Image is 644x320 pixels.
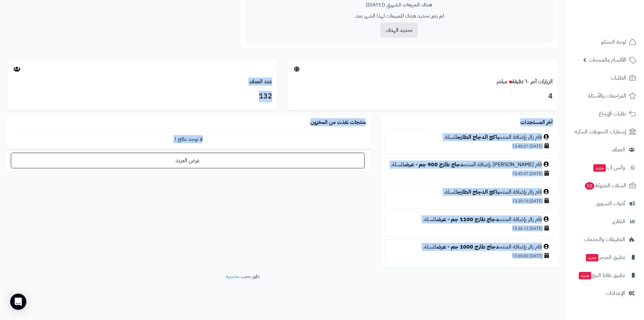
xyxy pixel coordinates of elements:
[569,106,640,122] a: طلبات الإرجاع
[584,181,626,190] span: السلات المتروكة
[599,109,626,119] span: طلبات الإرجاع
[589,55,626,65] span: الأقسام والمنتجات
[569,195,640,212] a: أدوات التسويق
[10,294,26,310] div: Open Intercom Messenger
[520,120,553,126] h3: آخر المستجدات
[601,37,626,47] span: لوحة التحكم
[612,145,625,154] span: العملاء
[606,289,625,298] span: الإعدادات
[388,196,551,206] div: [DATE] 13:39:19
[584,235,625,244] span: التطبيقات والخدمات
[585,182,595,190] span: 12
[612,217,625,226] span: التقارير
[578,271,625,280] span: تطبيق نقاط البيع
[569,34,640,50] a: لوحة التحكم
[457,133,499,141] a: باكج الدجاج الطازج
[569,231,640,248] a: التطبيقات والخدمات
[497,78,507,86] small: مباشر
[575,127,626,136] span: إشعارات التحويلات البنكية
[569,267,640,283] a: تطبيق نقاط البيعجديد
[436,215,499,223] a: دجاج طازج 1100 جم - عرض
[388,133,551,141] div: قام زائر بإضافة المنتج للسلة.
[569,70,640,86] a: الطلبات
[569,88,640,104] a: المراجعات والأسئلة
[436,243,499,251] a: دجاج طازج 1000 جم - عرض
[7,130,371,149] td: لا توجد نتائج !
[596,199,625,208] span: أدوات التسويق
[251,1,547,8] div: هدف المبيعات الشهري ([DATE])
[569,159,640,176] a: وآتس آبجديد
[380,23,418,38] button: تحديد الهدف
[310,120,366,126] h3: منتجات نفذت من المخزون
[388,251,551,260] div: [DATE] 13:30:00
[611,73,626,83] span: الطلبات
[388,141,551,151] div: [DATE] 13:46:01
[497,78,553,86] a: الزيارات آخر ٦٠ دقيقةمباشر
[588,91,626,101] span: المراجعات والأسئلة
[569,124,640,140] a: إشعارات التحويلات البنكية
[388,161,551,169] div: قام [PERSON_NAME] بإضافة المنتج للسلة.
[11,153,365,168] a: عرض المزيد
[249,78,272,86] a: عدد العملاء
[388,188,551,196] div: قام زائر بإضافة المنتج للسلة.
[569,285,640,301] a: الإعدادات
[579,272,591,279] span: جديد
[388,169,551,178] div: [DATE] 13:45:47
[598,5,638,19] img: logo-2.png
[569,213,640,230] a: التقارير
[388,243,551,251] div: قام زائر بإضافة المنتج للسلة.
[388,216,551,223] div: قام زائر بإضافة المنتج للسلة.
[226,272,238,280] a: متجرة
[569,142,640,158] a: العملاء
[457,188,499,196] a: باكج الدجاج الطازج
[251,12,547,20] p: لم يتم تحديد هدف للمبيعات لهذا الشهر بعد.
[569,177,640,194] a: السلات المتروكة12
[593,163,625,172] span: وآتس آب
[585,253,625,262] span: تطبيق المتجر
[586,254,598,261] span: جديد
[292,91,553,102] h3: 4
[12,91,272,102] h3: 132
[388,223,551,233] div: [DATE] 13:36:13
[404,161,463,169] a: دجاج طازج 900 جم - عرض
[569,249,640,265] a: تطبيق المتجرجديد
[593,164,606,172] span: جديد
